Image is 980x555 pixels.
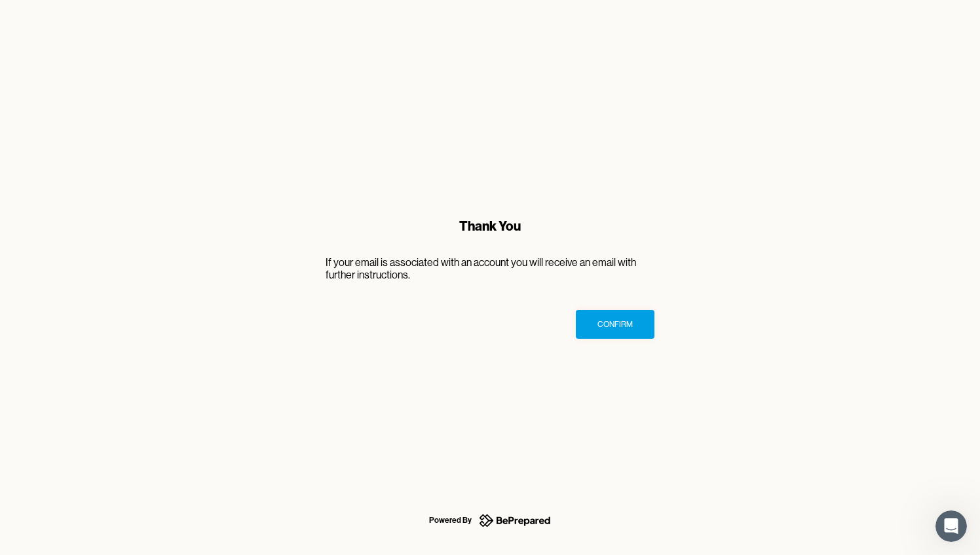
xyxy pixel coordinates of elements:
[326,256,654,281] p: If your email is associated with an account you will receive an email with further instructions.
[576,310,654,339] button: Confirm
[935,510,967,542] iframe: Intercom live chat
[326,217,654,235] div: Thank You
[429,512,472,528] div: Powered By
[597,318,633,331] div: Confirm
